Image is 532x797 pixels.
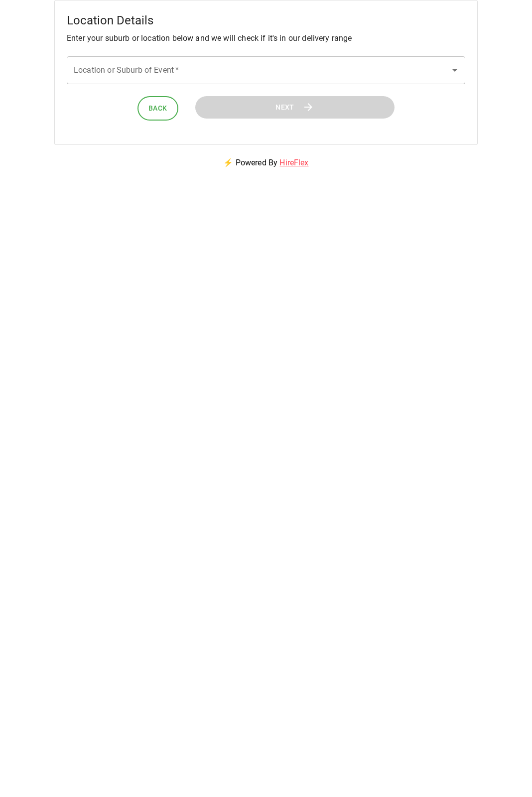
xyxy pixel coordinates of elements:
button: Next [195,96,395,119]
span: Back [148,102,167,115]
p: Enter your suburb or location below and we will check if it's in our delivery range [67,32,465,44]
h5: Location Details [67,12,465,28]
button: Back [137,96,178,121]
p: ⚡ Powered By [211,145,320,181]
span: Next [275,101,294,114]
a: HireFlex [279,158,308,167]
button: Open [448,63,462,77]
